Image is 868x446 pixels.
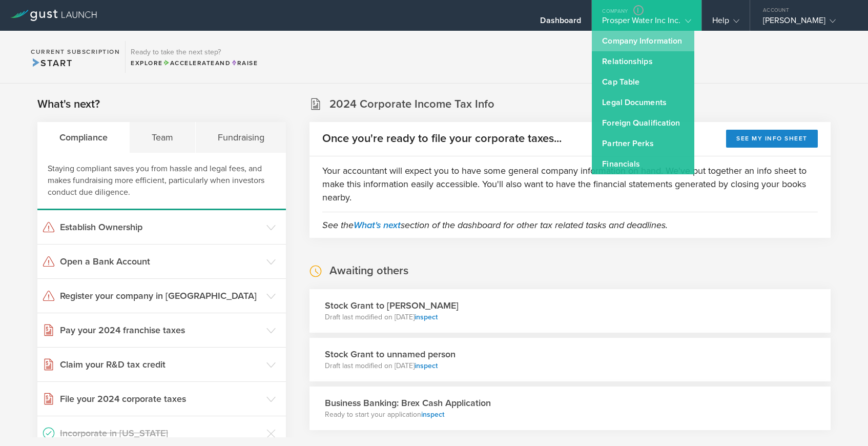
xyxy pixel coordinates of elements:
div: Team [130,122,195,153]
p: Draft last modified on [DATE] [325,312,459,322]
button: See my info sheet [726,130,818,148]
em: See the section of the dashboard for other tax related tasks and deadlines. [322,219,668,231]
h3: File your 2024 corporate taxes [60,392,261,406]
h2: Awaiting others [329,263,408,278]
h3: Pay your 2024 franchise taxes [60,323,261,337]
h3: Ready to take the next step? [131,49,258,56]
p: Your accountant will expect you to have some general company information on hand. We've put toget... [322,164,818,204]
div: Fundraising [196,122,286,153]
h3: Stock Grant to unnamed person [325,348,456,361]
div: Help [712,15,739,31]
h3: Claim your R&D tax credit [60,358,261,371]
span: Start [31,57,72,69]
a: inspect [415,313,438,321]
div: Dashboard [540,15,581,31]
p: Draft last modified on [DATE] [325,361,456,371]
h3: Incorporate in [US_STATE] [60,427,261,440]
div: Ready to take the next step?ExploreAccelerateandRaise [125,41,263,73]
h3: Establish Ownership [60,220,261,234]
p: Ready to start your application [325,410,491,420]
h3: Business Banking: Brex Cash Application [325,396,491,410]
h3: Stock Grant to [PERSON_NAME] [325,299,459,312]
span: Accelerate [163,59,215,67]
h2: 2024 Corporate Income Tax Info [329,97,494,112]
div: [PERSON_NAME] [763,15,850,31]
h2: Current Subscription [31,49,120,55]
a: What's next [354,219,401,231]
h3: Register your company in [GEOGRAPHIC_DATA] [60,289,261,302]
h3: Open a Bank Account [60,255,261,268]
div: Staying compliant saves you from hassle and legal fees, and makes fundraising more efficient, par... [37,153,286,210]
h2: Once you're ready to file your corporate taxes... [322,131,562,146]
div: Prosper Water Inc Inc. [602,15,691,31]
div: Compliance [37,122,130,153]
a: inspect [415,361,438,370]
span: Raise [231,59,258,67]
h2: What's next? [37,97,100,112]
a: inspect [421,410,444,419]
div: Explore [131,58,258,68]
span: and [163,59,231,67]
